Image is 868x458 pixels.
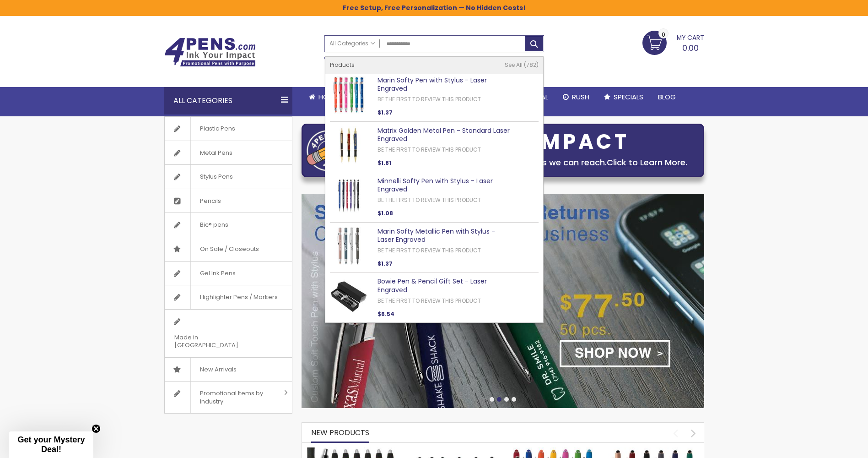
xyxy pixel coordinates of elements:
button: Close teaser [92,424,101,433]
div: next [685,425,701,441]
span: On Sale / Closeouts [190,237,268,261]
a: Stylus Pens [165,165,292,189]
div: Get your Mystery Deal!Close teaser [9,431,93,458]
img: Marin Softy Metallic Pen with Stylus - Laser Engraved [330,227,367,265]
span: Made in [GEOGRAPHIC_DATA] [165,326,269,357]
img: 4Pens Custom Pens and Promotional Products [164,38,256,67]
span: Rush [572,92,589,102]
span: 782 [524,61,539,69]
span: $6.54 [377,310,394,318]
img: Matrix Golden Metal Pen - Standard Laser Engraved [330,126,367,164]
a: Pencils [165,189,292,213]
span: Bic® pens [190,213,237,237]
span: New Arrivals [190,358,246,382]
span: Specials [614,92,643,102]
img: Bowie Pen & Pencil Gift Set - Laser Engraved [330,277,367,315]
span: Promotional Items by Industry [190,382,281,413]
span: 0 [662,30,665,39]
span: Metal Pens [190,141,242,165]
span: Blog [658,92,676,102]
a: Gel Ink Pens [165,262,292,285]
a: See All 782 [505,61,539,69]
a: Be the first to review this product [377,297,481,305]
span: See All [505,61,523,69]
img: four_pen_logo.png [307,130,352,171]
a: On Sale / Closeouts [165,237,292,261]
div: Free shipping on pen orders over $199 [467,52,544,71]
a: Blog [651,87,683,107]
a: Highlighter Pens / Markers [165,285,292,309]
span: Plastic Pens [190,117,244,141]
img: /custom-soft-touch-pen-metal-barrel.html [302,194,704,408]
a: Marin Softy Metallic Pen with Stylus - Laser Engraved [377,227,495,245]
img: Minnelli Softy Pen with Stylus - Laser Engraved [330,177,367,214]
span: $1.81 [377,159,391,167]
a: Promotional Items by Industry [165,382,292,413]
a: Plastic Pens [165,117,292,141]
span: Gel Ink Pens [190,262,245,285]
span: 0.00 [682,42,699,54]
span: $1.37 [377,260,393,267]
img: Marin Softy Pen with Stylus - Laser Engraved [330,76,367,114]
span: Home [318,92,337,102]
span: $1.08 [377,209,393,217]
span: All Categories [329,40,375,47]
a: Be the first to review this product [377,146,481,153]
a: New Arrivals [165,358,292,382]
span: Products [330,61,355,69]
a: Made in [GEOGRAPHIC_DATA] [165,310,292,357]
a: Ellipse Softy Brights with Stylus Pen - Laser [507,447,599,455]
a: Specials [597,87,651,107]
a: Ellipse Softy Rose Gold Classic with Stylus Pen - Silver Laser [608,447,699,455]
a: Bowie Pen & Pencil Gift Set - Laser Engraved [377,277,487,294]
a: Custom Soft Touch Metal Pen - Stylus Top [407,447,498,455]
a: Minnelli Softy Pen with Stylus - Laser Engraved [377,176,493,194]
a: Be the first to review this product [377,196,481,204]
a: Bic® pens [165,213,292,237]
div: All Categories [164,87,292,114]
a: The Barton Custom Pens Special Offer [307,447,398,455]
a: Marin Softy Pen with Stylus - Laser Engraved [377,76,487,93]
a: 0.00 0 [642,31,704,54]
a: Home [302,87,345,107]
span: $1.37 [377,109,393,116]
span: Pencils [190,189,230,213]
a: Matrix Golden Metal Pen - Standard Laser Engraved [377,126,510,144]
span: New Products [311,427,369,438]
a: Rush [555,87,597,107]
div: prev [668,425,684,441]
a: Be the first to review this product [377,246,481,254]
a: All Categories [325,36,380,51]
a: Click to Learn More. [607,157,687,168]
span: Highlighter Pens / Markers [190,285,287,309]
a: Metal Pens [165,141,292,165]
span: Get your Mystery Deal! [17,435,85,454]
a: Be the first to review this product [377,95,481,103]
span: Stylus Pens [190,165,242,189]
